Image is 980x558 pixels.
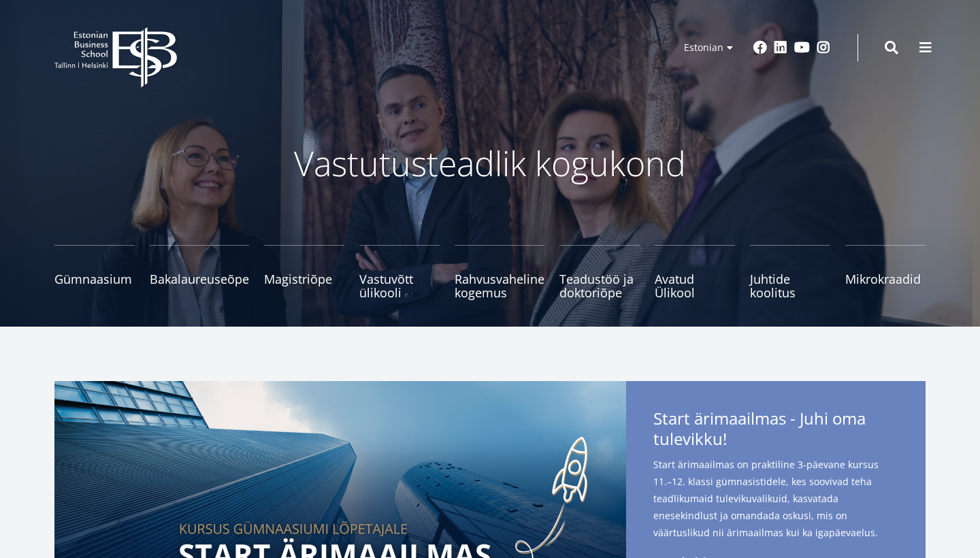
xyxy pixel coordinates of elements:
a: Instagram [817,41,830,54]
span: Start ärimaailmas on praktiline 3-päevane kursus 11.–12. klassi gümnasistidele, kes soovivad teha... [653,456,898,541]
p: Vastutusteadlik kogukond [129,143,851,184]
a: Rahvusvaheline kogemus [455,245,544,299]
span: Avatud Ülikool [655,272,735,299]
a: Mikrokraadid [845,245,926,299]
a: Magistriõpe [264,245,344,299]
a: Juhtide koolitus [750,245,830,299]
span: Juhtide koolitus [750,272,830,299]
span: tulevikku! [653,429,727,449]
span: Gümnaasium [54,272,135,286]
span: Rahvusvaheline kogemus [455,272,544,299]
a: Avatud Ülikool [655,245,735,299]
span: Mikrokraadid [845,272,926,286]
a: Gümnaasium [54,245,135,299]
span: Magistriõpe [264,272,344,286]
a: Linkedin [774,41,787,54]
a: Vastuvõtt ülikooli [359,245,440,299]
a: Facebook [753,41,767,54]
span: Vastuvõtt ülikooli [359,272,440,299]
a: Youtube [794,41,810,54]
span: Teadustöö ja doktoriõpe [559,272,640,299]
span: Bakalaureuseõpe [150,272,249,286]
a: Bakalaureuseõpe [150,245,249,299]
a: Teadustöö ja doktoriõpe [559,245,640,299]
span: Start ärimaailmas - Juhi oma [653,408,898,453]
